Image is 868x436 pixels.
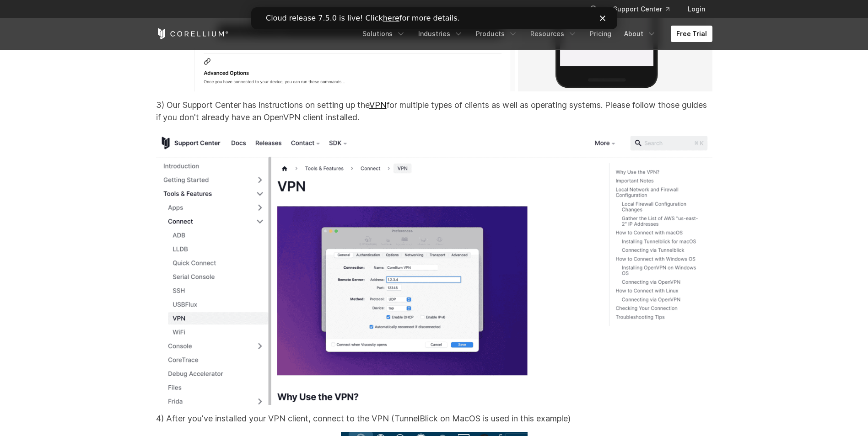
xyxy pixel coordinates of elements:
[156,412,712,425] p: 4) After you've installed your VPN client, connect to the VPN (TunnelBlick on MacOS is used in th...
[251,7,617,29] iframe: Intercom live chat banner
[357,26,411,42] a: Solutions
[578,1,712,17] div: Navigation Menu
[586,1,602,17] button: Search
[413,26,469,42] a: Industries
[671,26,712,42] a: Free Trial
[349,8,358,14] div: Close
[369,100,387,110] a: VPN
[680,1,712,17] a: Login
[619,26,662,42] a: About
[470,26,523,42] a: Products
[156,131,712,405] img: Screenshot%202023-07-10%20at%2013-00-11-png.png
[606,1,677,17] a: Support Center
[584,26,617,42] a: Pricing
[357,26,712,42] div: Navigation Menu
[525,26,582,42] a: Resources
[156,99,712,123] p: 3) Our Support Center has instructions on setting up the for multiple types of clients as well as...
[156,28,229,39] a: Corellium Home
